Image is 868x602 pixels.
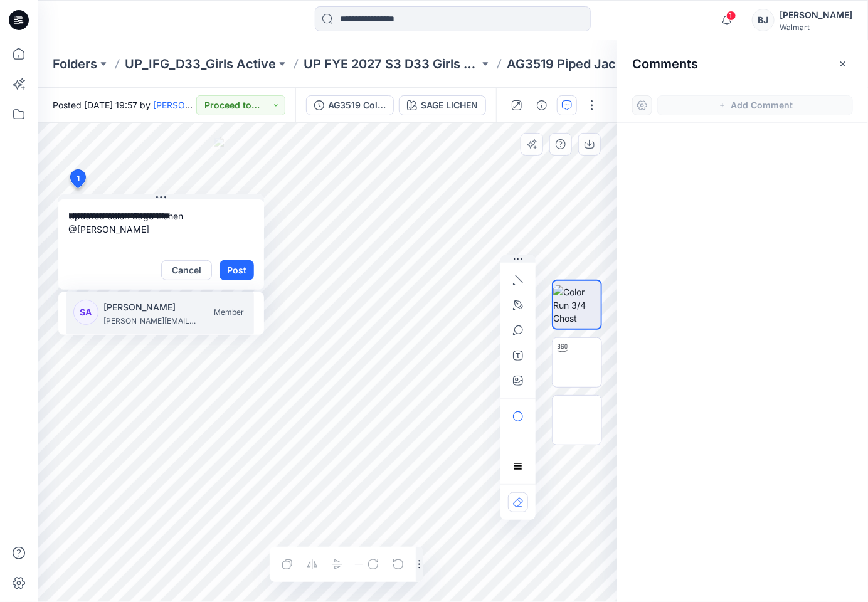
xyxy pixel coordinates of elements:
div: [PERSON_NAME] [780,8,852,23]
span: Posted [DATE] 19:57 by [53,98,196,112]
div: BJ [752,9,775,31]
div: AG3519 Color Update [328,98,386,112]
div: SAGE LICHEN [421,98,478,112]
p: Sarah An [103,300,198,315]
p: sarah.an@walmart.com [103,315,198,327]
button: Post [220,260,254,280]
a: [PERSON_NAME] [153,100,225,110]
span: Member [214,307,244,317]
a: Folders [53,55,97,73]
span: 1 [77,173,80,184]
button: Add Comment [657,95,853,115]
div: SA [73,300,98,325]
a: UP_IFG_D33_Girls Active [125,55,276,73]
a: UP FYE 2027 S3 D33 Girls Active IFG [304,55,479,73]
button: Cancel [161,260,212,280]
button: SAGE LICHEN [399,95,486,115]
span: 1 [726,11,736,21]
button: Details [532,95,552,115]
img: Color Run 3/4 Ghost [553,285,601,325]
h2: Comments [632,56,698,71]
div: Walmart [780,23,852,32]
p: AG3519 Piped Jacket-2 [507,55,647,73]
button: AG3519 Color Update [306,95,394,115]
